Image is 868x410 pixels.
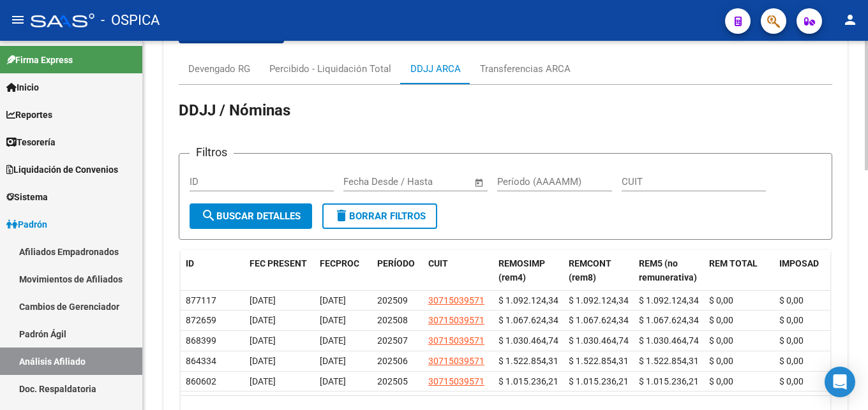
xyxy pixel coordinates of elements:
[190,203,312,229] button: Buscar Detalles
[6,80,39,94] span: Inicio
[564,250,634,292] datatable-header-cell: REMCONT (rem8)
[320,295,346,305] span: [DATE]
[709,315,733,325] span: $ 0,00
[320,258,359,268] span: FECPROC
[320,356,346,366] span: [DATE]
[343,176,395,187] input: Fecha inicio
[639,376,699,386] span: $ 1.015.236,21
[493,250,564,292] datatable-header-cell: REMOSIMP (rem4)
[498,295,558,305] span: $ 1.092.124,34
[250,258,307,268] span: FEC PRESENT
[779,295,804,305] span: $ 0,00
[709,295,733,305] span: $ 0,00
[6,53,73,67] span: Firma Express
[709,258,758,268] span: REM TOTAL
[498,315,558,325] span: $ 1.067.624,34
[825,367,855,397] div: Open Intercom Messenger
[569,376,629,386] span: $ 1.015.236,21
[428,315,484,325] span: 30715039571
[779,315,804,325] span: $ 0,00
[639,295,699,305] span: $ 1.092.124,34
[188,62,250,76] div: Devengado RG
[372,250,423,292] datatable-header-cell: PERÍODO
[181,250,244,292] datatable-header-cell: ID
[201,210,301,222] span: Buscar Detalles
[569,258,611,283] span: REMCONT (rem8)
[779,356,804,366] span: $ 0,00
[569,356,629,366] span: $ 1.522.854,31
[498,258,545,283] span: REMOSIMP (rem4)
[569,295,629,305] span: $ 1.092.124,34
[186,315,216,325] span: 872659
[101,6,160,34] span: - OSPICA
[250,295,276,305] span: [DATE]
[186,335,216,346] span: 868399
[498,335,558,346] span: $ 1.030.464,74
[498,356,558,366] span: $ 1.522.854,31
[377,356,408,366] span: 202506
[428,335,484,346] span: 30715039571
[377,335,408,346] span: 202507
[334,208,349,223] mat-icon: delete
[639,356,699,366] span: $ 1.522.854,31
[320,335,346,346] span: [DATE]
[186,295,216,305] span: 877117
[709,376,733,386] span: $ 0,00
[179,101,290,119] span: DDJJ / Nóminas
[709,356,733,366] span: $ 0,00
[639,258,697,283] span: REM5 (no remunerativa)
[190,143,234,161] h3: Filtros
[472,175,487,190] button: Open calendar
[377,376,408,386] span: 202505
[639,315,699,325] span: $ 1.067.624,34
[186,376,216,386] span: 860602
[377,295,408,305] span: 202509
[250,335,276,346] span: [DATE]
[569,335,629,346] span: $ 1.030.464,74
[320,315,346,325] span: [DATE]
[410,62,461,76] div: DDJJ ARCA
[377,258,415,268] span: PERÍODO
[6,108,52,122] span: Reportes
[322,203,437,229] button: Borrar Filtros
[428,356,484,366] span: 30715039571
[6,135,56,149] span: Tesorería
[428,295,484,305] span: 30715039571
[428,258,448,268] span: CUIT
[779,335,804,346] span: $ 0,00
[639,335,699,346] span: $ 1.030.464,74
[634,250,704,292] datatable-header-cell: REM5 (no remunerativa)
[244,250,315,292] datatable-header-cell: FEC PRESENT
[569,315,629,325] span: $ 1.067.624,34
[428,376,484,386] span: 30715039571
[779,258,819,268] span: IMPOSAD
[269,62,391,76] div: Percibido - Liquidación Total
[498,376,558,386] span: $ 1.015.236,21
[407,176,468,187] input: Fecha fin
[201,208,216,223] mat-icon: search
[709,335,733,346] span: $ 0,00
[842,12,858,27] mat-icon: person
[6,217,47,231] span: Padrón
[774,250,844,292] datatable-header-cell: IMPOSAD
[704,250,774,292] datatable-header-cell: REM TOTAL
[779,376,804,386] span: $ 0,00
[377,315,408,325] span: 202508
[186,356,216,366] span: 864334
[315,250,372,292] datatable-header-cell: FECPROC
[10,12,26,27] mat-icon: menu
[250,376,276,386] span: [DATE]
[423,250,493,292] datatable-header-cell: CUIT
[320,376,346,386] span: [DATE]
[186,258,194,268] span: ID
[6,163,118,177] span: Liquidación de Convenios
[250,315,276,325] span: [DATE]
[6,190,48,204] span: Sistema
[480,62,571,76] div: Transferencias ARCA
[334,210,426,222] span: Borrar Filtros
[250,356,276,366] span: [DATE]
